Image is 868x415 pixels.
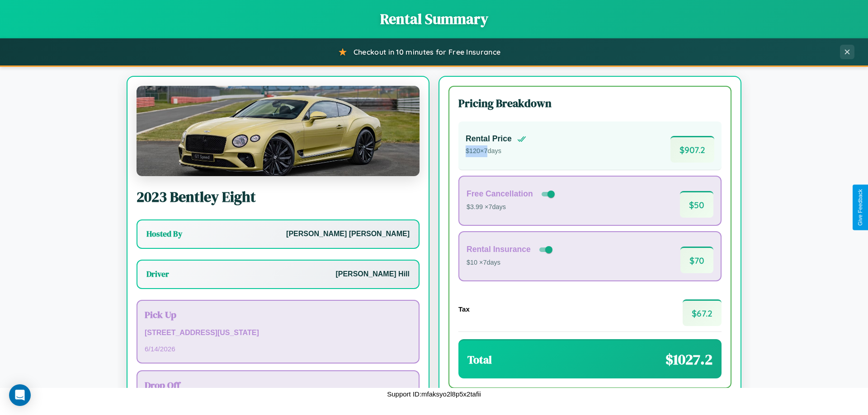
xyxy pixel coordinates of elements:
[387,388,481,400] p: Support ID: mfaksyo2l8p5x2tafii
[145,308,411,321] h3: Pick Up
[467,245,531,254] h4: Rental Insurance
[857,189,863,226] div: Give Feedback
[467,201,557,213] p: $3.99 × 7 days
[146,269,169,280] h3: Driver
[9,9,859,29] h1: Rental Summary
[145,343,411,355] p: 6 / 14 / 2026
[683,299,722,326] span: $ 67.2
[467,352,492,367] h3: Total
[335,268,410,281] p: [PERSON_NAME] Hill
[354,47,500,56] span: Checkout in 10 minutes for Free Insurance
[145,378,411,392] h3: Drop Off
[458,305,470,313] h4: Tax
[146,228,182,239] h3: Hosted By
[286,228,410,241] p: [PERSON_NAME] [PERSON_NAME]
[680,191,713,218] span: $ 50
[145,326,411,340] p: [STREET_ADDRESS][US_STATE]
[467,189,533,199] h4: Free Cancellation
[466,145,526,157] p: $ 120 × 7 days
[9,384,31,406] div: Open Intercom Messenger
[467,257,554,269] p: $10 × 7 days
[665,350,712,369] span: $ 1027.2
[670,136,714,163] span: $ 907.2
[458,96,722,111] h3: Pricing Breakdown
[137,187,420,207] h2: 2023 Bentley Eight
[680,247,713,273] span: $ 70
[137,86,420,176] img: Bentley Eight
[466,134,512,144] h4: Rental Price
